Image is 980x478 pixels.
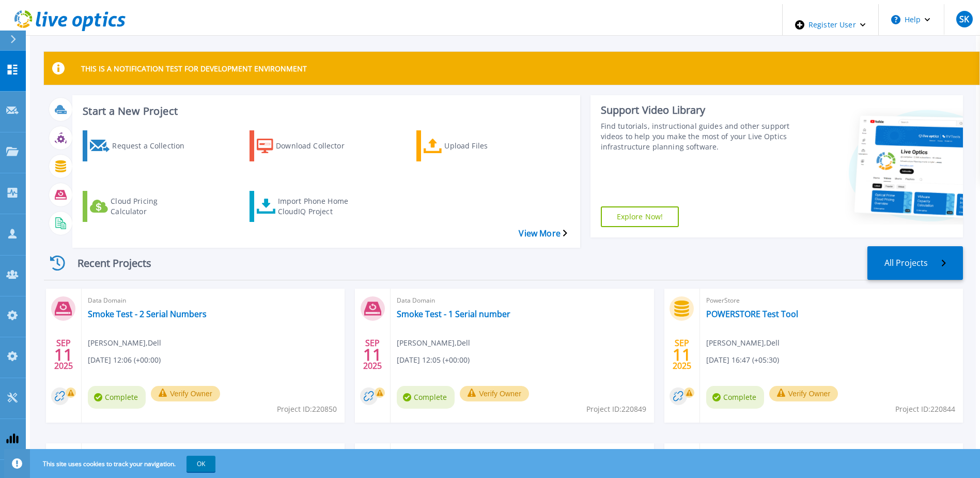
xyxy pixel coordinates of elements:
[83,106,567,117] h3: Start a New Project
[88,386,146,409] span: Complete
[769,386,838,401] button: Verify Owner
[54,336,73,374] div: SEP 2025
[397,386,455,409] span: Complete
[867,246,963,280] a: All Projects
[186,456,215,472] button: OK
[88,354,161,366] span: [DATE] 12:06 (+00:00)
[460,386,529,401] button: Verify Owner
[706,309,798,319] a: POWERSTORE Test Tool
[879,4,943,35] button: Help
[444,133,527,159] div: Upload Files
[895,404,955,415] span: Project ID: 220844
[783,4,878,46] div: Register User
[706,337,780,349] span: [PERSON_NAME] , Dell
[601,103,790,117] div: Support Video Library
[88,295,338,306] span: Data Domain
[33,456,215,472] span: This site uses cookies to track your navigation.
[397,309,510,319] a: Smoke Test - 1 Serial number
[706,295,957,306] span: PowerStore
[88,337,161,349] span: [PERSON_NAME] , Dell
[81,64,307,73] p: THIS IS A NOTIFICATION TEST FOR DEVELOPMENT ENVIRONMENT
[112,133,195,159] div: Request a Collection
[672,336,692,374] div: SEP 2025
[44,250,168,276] div: Recent Projects
[397,337,470,349] span: [PERSON_NAME] , Dell
[673,350,691,359] span: 11
[83,191,208,222] a: Cloud Pricing Calculator
[83,130,208,161] a: Request a Collection
[88,309,207,319] a: Smoke Test - 2 Serial Numbers
[601,121,790,152] div: Find tutorials, instructional guides and other support videos to help you make the most of your L...
[601,206,679,227] a: Explore Now!
[277,404,337,415] span: Project ID: 220850
[959,15,969,23] span: SK
[397,295,647,306] span: Data Domain
[278,193,361,219] div: Import Phone Home CloudIQ Project
[416,130,541,161] a: Upload Files
[397,354,470,366] span: [DATE] 12:05 (+00:00)
[519,229,567,238] a: View More
[363,336,382,374] div: SEP 2025
[276,133,359,159] div: Download Collector
[111,193,193,219] div: Cloud Pricing Calculator
[706,354,779,366] span: [DATE] 16:47 (+05:30)
[363,350,382,359] span: 11
[151,386,220,401] button: Verify Owner
[586,404,646,415] span: Project ID: 220849
[250,130,375,161] a: Download Collector
[706,386,764,409] span: Complete
[54,350,73,359] span: 11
